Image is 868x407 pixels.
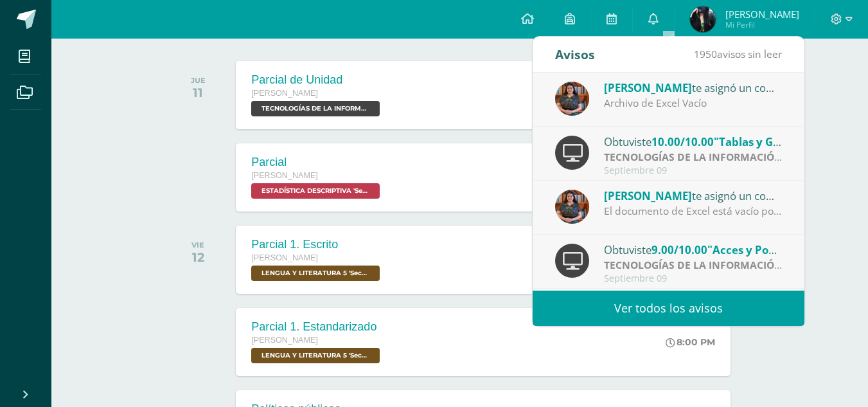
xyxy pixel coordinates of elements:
span: [PERSON_NAME] [604,80,692,95]
div: Avisos [555,37,595,72]
div: | Proyectos de Práctica [604,258,783,273]
span: LENGUA Y LITERATURA 5 'Sección B' [251,348,380,363]
div: Parcial de Unidad [251,73,383,87]
div: Parcial 1. Escrito [251,238,383,251]
span: [PERSON_NAME] [251,336,318,345]
span: 10.00/10.00 [651,134,714,149]
span: "Acces y Power Pivot" [707,242,824,257]
span: ESTADÍSTICA DESCRIPTIVA 'Sección B' [251,183,380,199]
span: TECNOLOGÍAS DE LA INFORMACIÓN Y LA COMUNICACIÓN 5 'Sección B' [251,101,380,116]
span: avisos sin leer [694,47,782,61]
span: [PERSON_NAME] [251,171,318,180]
div: JUE [191,76,206,85]
a: Ver todos los avisos [533,291,804,326]
img: 60db0f91bbcf37e9f896dc4a507d05ee.png [690,6,716,32]
div: | Proyectos de Dominio [604,150,783,165]
span: Mi Perfil [725,19,799,30]
div: 8:00 PM [666,336,715,348]
div: Obtuviste en [604,241,783,258]
img: 60a759e8b02ec95d430434cf0c0a55c7.png [555,190,589,224]
div: Parcial 1. Estandarizado [251,320,383,334]
span: LENGUA Y LITERATURA 5 'Sección B' [251,266,380,281]
div: El documento de Excel está vacío por lo que al descargar no me mostró el diagrama y no lo dejó en... [604,204,783,219]
div: te asignó un comentario en 'Tablas y Gráficos Dinámicos' para 'TECNOLOGÍAS DE LA INFORMACIÓN Y LA... [604,79,783,96]
div: 12 [191,249,204,265]
span: [PERSON_NAME] [251,253,318,262]
span: 9.00/10.00 [651,242,707,257]
div: Obtuviste en [604,133,783,150]
span: [PERSON_NAME] [251,89,318,98]
div: VIE [191,240,204,249]
span: [PERSON_NAME] [604,188,692,203]
img: 60a759e8b02ec95d430434cf0c0a55c7.png [555,82,589,116]
div: Archivo de Excel Vacío [604,96,783,111]
span: 1950 [694,47,717,61]
span: [PERSON_NAME] [725,8,799,21]
div: te asignó un comentario en 'Acces y Power Pivot' para 'TECNOLOGÍAS DE LA INFORMACIÓN Y LA COMUNIC... [604,187,783,204]
div: Parcial [251,156,383,169]
div: 11 [191,85,206,100]
div: Septiembre 09 [604,165,783,176]
div: Septiembre 09 [604,273,783,284]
